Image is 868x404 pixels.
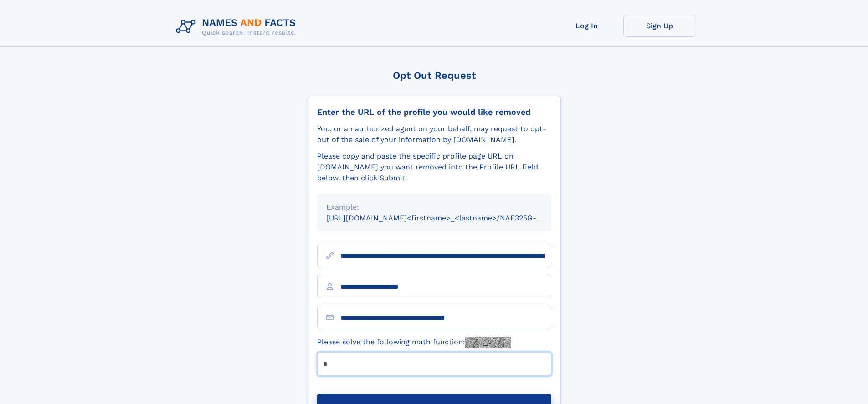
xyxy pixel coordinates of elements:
[317,123,551,145] div: You, or an authorized agent on your behalf, may request to opt-out of the sale of your informatio...
[308,70,561,81] div: Opt Out Request
[550,15,623,37] a: Log In
[326,214,569,222] small: [URL][DOMAIN_NAME]<firstname>_<lastname>/NAF325G-xxxxxxxx
[317,107,551,117] div: Enter the URL of the profile you would like removed
[317,151,551,184] div: Please copy and paste the specific profile page URL on [DOMAIN_NAME] you want removed into the Pr...
[317,337,511,348] label: Please solve the following math function:
[326,202,542,213] div: Example:
[172,15,303,39] img: Logo Names and Facts
[623,15,696,37] a: Sign Up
